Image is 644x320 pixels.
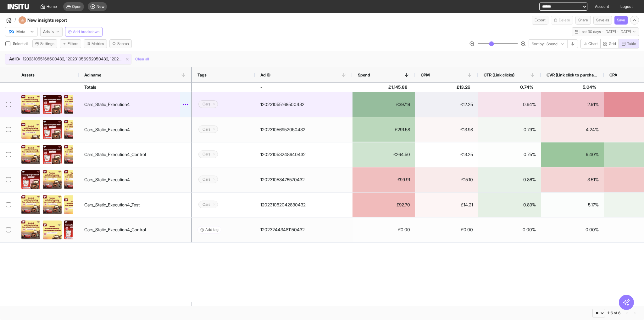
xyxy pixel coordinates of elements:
[600,39,619,48] button: Grid
[198,201,218,208] div: Delete tag
[19,16,84,24] div: New insights report
[478,92,541,117] div: 0.64%
[260,199,306,211] div: 120231052042830432
[593,16,612,25] button: Save as
[353,193,415,217] div: £92.70
[415,117,478,142] div: £13.98
[609,41,616,46] span: Grid
[255,67,352,82] div: Ad ID
[198,126,218,133] div: Delete tag
[415,217,478,242] div: £0.00
[205,227,219,232] span: Add tag
[484,72,514,77] span: CTR (Link clicks)
[23,56,123,62] span: 120231055168500432, 120231056952050432, 120231053248640432, 120231053476570432, 12023105204283043...
[203,202,210,207] h2: Cars
[79,67,192,82] div: Ad name
[478,167,541,192] div: 0.86%
[478,142,541,167] div: 0.75%
[203,152,210,157] h2: Cars
[109,39,132,48] button: Search
[212,203,216,206] svg: Delete tag icon
[5,54,131,64] div: Ad ID:120231055168500432, 120231056952050432, 120231053248640432, 120231053476570432, 12023105204...
[541,83,604,92] div: 5.04%
[541,167,604,192] div: 3.51%
[532,16,548,25] button: Export
[353,167,415,192] div: £99.91
[13,41,30,46] span: Select all
[198,100,218,108] div: Delete tag
[32,39,57,48] button: Settings
[541,67,604,82] div: CVR (Link click to purchase)
[21,72,35,77] span: Assets
[203,177,210,182] h2: Cars
[551,16,573,25] button: Delete
[260,83,262,92] div: -
[541,217,604,242] div: 0.00%
[60,39,81,48] button: Filters
[627,41,636,46] span: Table
[580,39,601,48] button: Chart
[580,29,631,34] span: Last 30 days - [DATE] - [DATE]
[27,17,84,23] h4: New insights report
[478,67,541,82] div: CTR (Link clicks)
[84,223,146,236] div: Cars_Static_Execution4_Control
[353,117,415,142] div: £291.58
[421,72,430,77] span: CPM
[541,142,604,167] div: 9.40%
[65,27,103,36] button: Add breakdown
[260,223,305,236] div: 120232443481150432
[572,27,639,36] button: Last 30 days - [DATE] - [DATE]
[532,42,545,47] span: Sort by:
[588,41,598,46] span: Chart
[619,39,639,48] button: Table
[353,142,415,167] div: £264.50
[608,311,620,316] div: 1-6 of 6
[84,72,101,77] span: Ad name
[541,193,604,217] div: 5.17%
[198,151,218,158] div: Delete tag
[260,148,306,161] div: 120231053248640432
[547,72,598,77] span: CVR (Link click to purchase)
[43,29,50,34] span: Ads
[117,41,129,46] span: Search
[203,102,210,107] h2: Cars
[40,41,54,46] span: Settings
[84,39,107,48] button: Metrics
[415,167,478,192] div: £15.10
[212,153,216,156] svg: Delete tag icon
[541,92,604,117] div: 2.91%
[415,92,478,117] div: £12.25
[84,83,96,92] div: Totals
[198,176,218,183] div: Delete tag
[84,173,130,186] div: Cars_Static_Execution4
[84,199,140,211] div: Cars_Static_Execution4_Test
[415,83,478,92] div: £13.26
[197,226,221,233] button: Add tag
[575,16,591,25] button: Share
[353,83,415,92] div: £1,145.88
[353,92,415,117] div: £397.19
[609,72,617,77] span: CPA
[260,98,304,111] div: 120231055168500432
[212,177,216,181] svg: Delete tag icon
[478,217,541,242] div: 0.00%
[260,123,305,136] div: 120231056952050432
[541,117,604,142] div: 4.24%
[84,98,130,111] div: Cars_Static_Execution4
[478,117,541,142] div: 0.79%
[478,193,541,217] div: 0.89%
[14,17,16,23] span: /
[415,193,478,217] div: £14.21
[358,72,370,77] span: Spend
[8,4,29,9] img: Logo
[212,127,216,131] svg: Delete tag icon
[212,102,216,106] svg: Delete tag icon
[73,29,100,34] span: Add breakdown
[40,27,63,36] button: Ads
[352,67,415,82] div: Spend
[47,4,57,9] span: Home
[5,16,16,24] button: /
[415,142,478,167] div: £13.25
[478,83,541,92] div: 0.74%
[551,16,573,25] span: You cannot delete a preset report.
